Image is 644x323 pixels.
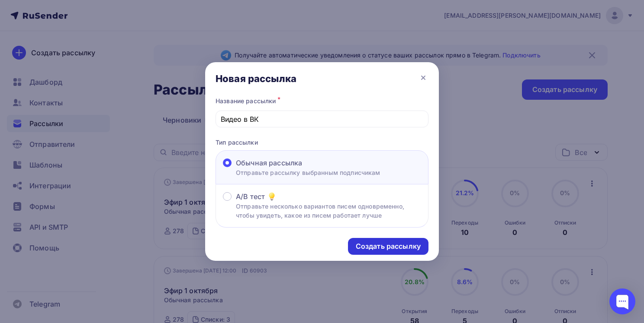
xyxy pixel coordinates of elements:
div: Новая рассылка [216,73,296,85]
p: Тип рассылки [216,138,428,147]
p: Отправьте несколько вариантов писем одновременно, чтобы увидеть, какое из писем работает лучше [236,202,421,220]
span: Обычная рассылка [236,158,302,168]
input: Придумайте название рассылки [221,114,424,124]
div: Создать рассылку [356,241,421,251]
div: Название рассылки [216,95,428,107]
p: Отправьте рассылку выбранным подписчикам [236,168,380,177]
span: A/B тест [236,191,265,202]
